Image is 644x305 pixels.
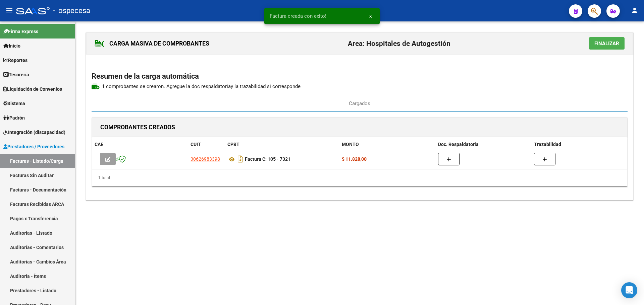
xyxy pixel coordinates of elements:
span: CUIT [191,142,201,147]
span: Finalizar [594,41,619,47]
span: Prestadores / Proveedores [3,143,64,150]
datatable-header-cell: CAE [92,137,188,152]
span: MONTO [342,142,359,147]
span: x [369,13,372,19]
span: Factura creada con exito! [270,13,326,19]
span: Reportes [3,57,28,64]
span: Cargados [349,100,370,107]
span: CPBT [227,142,239,147]
div: 1 total [92,169,627,186]
h2: Resumen de la carga automática [92,70,628,83]
datatable-header-cell: MONTO [339,137,435,152]
h2: Area: Hospitales de Autogestión [348,37,450,50]
mat-icon: person [631,6,639,14]
datatable-header-cell: Trazabilidad [531,137,627,152]
datatable-header-cell: CPBT [225,137,339,152]
button: Finalizar [589,37,625,50]
span: Sistema [3,100,25,107]
mat-icon: menu [5,6,13,14]
span: Trazabilidad [534,142,561,147]
span: y la trazabilidad si corresponde [231,83,301,89]
strong: Factura C: 105 - 7321 [245,157,290,162]
span: Padrón [3,114,25,122]
div: Open Intercom Messenger [621,282,637,298]
h1: CARGA MASIVA DE COMPROBANTES [95,38,209,49]
span: 30626983398 [191,156,220,162]
span: Liquidación de Convenios [3,85,62,93]
p: : 1 comprobantes se crearon. Agregue la doc respaldatoria [92,83,628,90]
strong: $ 11.828,00 [342,156,367,162]
span: Inicio [3,42,20,50]
h1: COMPROBANTES CREADOS [100,122,175,133]
span: Integración (discapacidad) [3,129,65,136]
span: CAE [95,142,103,147]
span: Doc. Respaldatoria [438,142,479,147]
span: Tesorería [3,71,29,78]
button: x [364,10,377,22]
datatable-header-cell: CUIT [188,137,225,152]
datatable-header-cell: Doc. Respaldatoria [435,137,531,152]
span: Firma Express [3,28,38,35]
span: - ospecesa [53,3,90,18]
i: Descargar documento [236,154,245,164]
